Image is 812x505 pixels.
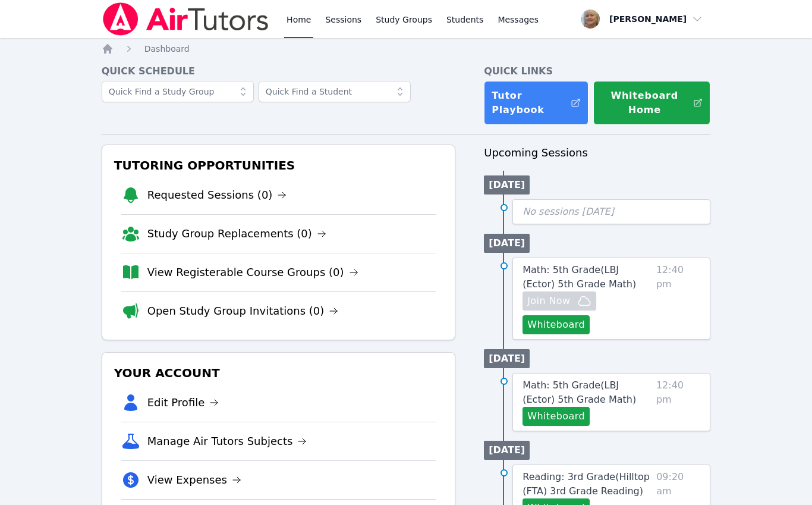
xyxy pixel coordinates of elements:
img: Air Tutors [102,2,270,36]
a: Math: 5th Grade(LBJ (Ector) 5th Grade Math) [523,378,652,407]
h4: Quick Schedule [102,64,456,79]
a: Reading: 3rd Grade(Hilltop (FTA) 3rd Grade Reading) [523,470,652,498]
a: Edit Profile [147,394,219,411]
input: Quick Find a Study Group [102,81,254,102]
span: Math: 5th Grade ( LBJ (Ector) 5th Grade Math ) [523,264,636,290]
a: Manage Air Tutors Subjects [147,433,307,450]
h4: Quick Links [484,64,710,79]
button: Whiteboard [523,315,590,334]
span: Math: 5th Grade ( LBJ (Ector) 5th Grade Math ) [523,379,636,405]
span: 12:40 pm [656,378,700,426]
li: [DATE] [484,175,530,195]
h3: Upcoming Sessions [484,145,710,161]
a: Study Group Replacements (0) [147,225,326,242]
h3: Tutoring Opportunities [112,155,446,176]
a: Math: 5th Grade(LBJ (Ector) 5th Grade Math) [523,263,652,291]
li: [DATE] [484,349,530,368]
li: [DATE] [484,441,530,460]
button: Whiteboard [523,407,590,426]
nav: Breadcrumb [102,43,711,55]
li: [DATE] [484,234,530,253]
span: Join Now [527,294,570,308]
a: Tutor Playbook [484,81,588,125]
a: View Registerable Course Groups (0) [147,264,358,281]
h3: Your Account [112,362,446,384]
span: No sessions [DATE] [523,206,614,217]
span: Reading: 3rd Grade ( Hilltop (FTA) 3rd Grade Reading ) [523,471,650,497]
input: Quick Find a Student [259,81,411,102]
span: 12:40 pm [656,263,700,334]
a: Requested Sessions (0) [147,187,287,203]
a: View Expenses [147,472,241,488]
a: Dashboard [144,43,190,55]
span: Dashboard [144,44,190,54]
button: Join Now [523,291,596,310]
button: Whiteboard Home [593,81,710,125]
span: Messages [498,14,539,26]
a: Open Study Group Invitations (0) [147,303,339,319]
